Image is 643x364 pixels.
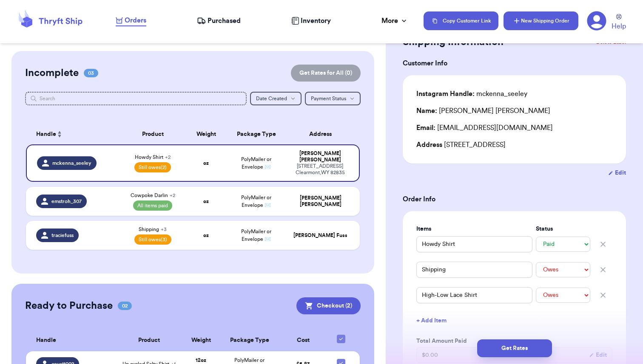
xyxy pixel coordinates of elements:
span: Inventory [301,16,331,26]
strong: oz [203,233,209,238]
div: [EMAIL_ADDRESS][DOMAIN_NAME] [416,123,612,133]
button: Date Created [250,92,302,105]
span: Still owes (3) [134,234,171,245]
span: Handle [36,336,56,345]
h3: Order Info [403,194,626,204]
div: More [381,16,408,26]
div: [STREET_ADDRESS] Clearmont , WY 82835 [291,163,349,176]
span: Cowpoke Darlin [131,192,175,199]
th: Address [286,124,360,144]
h2: Incomplete [25,66,79,80]
div: [PERSON_NAME] [PERSON_NAME] [291,195,350,208]
span: Instagram Handle: [416,90,475,97]
a: Inventory [291,16,331,26]
span: Shipping [139,226,167,233]
span: 02 [118,302,132,310]
h3: Customer Info [403,58,626,68]
h2: Ready to Purchase [25,299,113,313]
span: Address [416,141,442,148]
span: Howdy Shirt [135,154,171,161]
span: PolyMailer or Envelope ✉️ [241,195,271,208]
a: Purchased [197,16,241,26]
span: Help [612,21,626,31]
span: 03 [84,69,98,77]
button: Get Rates for All (0) [291,65,361,82]
span: Orders [125,15,146,25]
div: [PERSON_NAME] Fuss [291,232,350,239]
button: Payment Status [305,92,361,105]
button: Sort ascending [56,129,63,139]
span: Still owes (2) [134,162,171,172]
th: Package Type [226,124,286,144]
a: Help [612,14,626,31]
button: Edit [608,169,626,177]
th: Cost [279,330,327,351]
label: Items [416,225,532,233]
span: mckenna_seeley [52,160,91,166]
span: Handle [36,130,56,139]
span: Name: [416,107,437,114]
span: + 2 [165,155,171,160]
button: + Add Item [413,311,616,330]
span: Purchased [208,16,241,26]
span: Email: [416,124,435,131]
th: Product [117,330,182,351]
span: Payment Status [311,96,346,101]
a: Orders [116,15,146,26]
button: New Shipping Order [504,11,578,30]
span: Date Created [256,96,287,101]
span: PolyMailer or Envelope ✉️ [241,229,271,242]
th: Weight [186,124,226,144]
th: Weight [182,330,220,351]
input: Search [25,92,247,105]
span: PolyMailer or Envelope ✉️ [241,157,271,169]
div: mckenna_seeley [416,89,527,99]
th: Product [119,124,186,144]
strong: oz [203,199,209,204]
span: + 2 [170,193,175,198]
span: emstroh_307 [51,198,82,205]
span: All items paid [133,200,172,211]
label: Status [536,225,590,233]
th: Package Type [220,330,279,351]
div: [PERSON_NAME] [PERSON_NAME] [416,106,550,116]
button: Copy Customer Link [424,11,498,30]
button: Get Rates [477,339,552,357]
div: [PERSON_NAME] [PERSON_NAME] [291,150,349,163]
div: [STREET_ADDRESS] [416,140,612,150]
span: traciefuss [51,232,74,239]
strong: oz [203,161,209,166]
strong: 12 oz [196,358,206,363]
button: Checkout (2) [296,297,361,314]
span: + 3 [161,227,167,232]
